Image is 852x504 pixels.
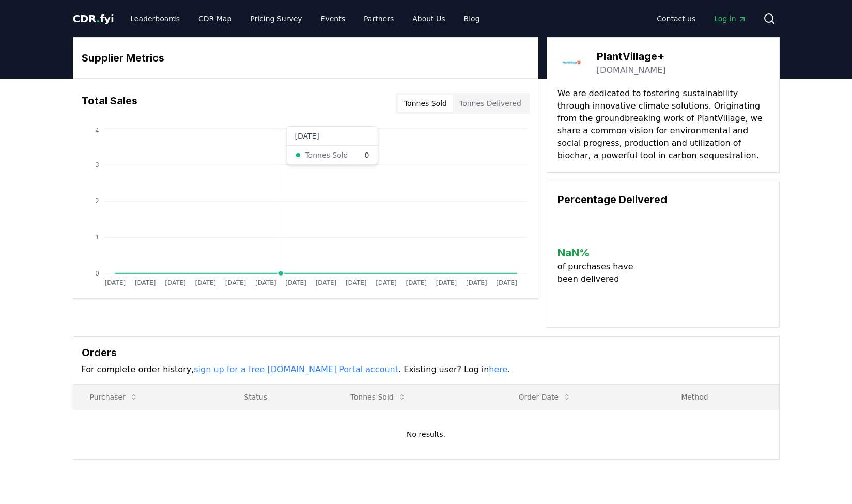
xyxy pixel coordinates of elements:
[82,387,146,407] button: Purchaser
[82,93,137,114] h3: Total Sales
[73,11,114,26] a: CDR.fyi
[489,364,507,374] a: here
[557,245,642,261] h3: NaN %
[406,279,427,286] tspan: [DATE]
[95,234,99,241] tspan: 1
[404,9,453,28] a: About Us
[436,279,457,286] tspan: [DATE]
[95,127,99,134] tspan: 4
[104,279,126,286] tspan: [DATE]
[82,363,771,376] p: For complete order history, . Existing user? Log in .
[165,279,186,286] tspan: [DATE]
[453,95,528,112] button: Tonnes Delivered
[597,49,666,64] h3: PlantVillage+
[557,87,769,162] p: We are dedicated to fostering sustainability through innovative climate solutions. Originating fr...
[134,279,156,286] tspan: [DATE]
[376,279,397,286] tspan: [DATE]
[225,279,246,286] tspan: [DATE]
[285,279,306,286] tspan: [DATE]
[95,270,99,277] tspan: 0
[557,192,769,207] h3: Percentage Delivered
[510,387,579,407] button: Order Date
[73,12,114,25] span: CDR fyi
[236,392,326,402] p: Status
[190,9,240,28] a: CDR Map
[73,409,779,459] td: No results.
[122,9,188,28] a: Leaderboards
[714,13,746,24] span: Log in
[648,9,754,28] nav: Main
[343,387,414,407] button: Tonnes Sold
[82,345,771,360] h3: Orders
[95,197,99,205] tspan: 2
[496,279,517,286] tspan: [DATE]
[195,279,216,286] tspan: [DATE]
[95,161,99,169] tspan: 3
[122,9,488,28] nav: Main
[557,48,586,77] img: PlantVillage+-logo
[346,279,367,286] tspan: [DATE]
[96,12,100,25] span: .
[194,364,398,374] a: sign up for a free [DOMAIN_NAME] Portal account
[398,95,453,112] button: Tonnes Sold
[242,9,310,28] a: Pricing Survey
[82,50,530,66] h3: Supplier Metrics
[597,64,666,77] a: [DOMAIN_NAME]
[456,9,488,28] a: Blog
[355,9,402,28] a: Partners
[673,392,770,402] p: Method
[466,279,487,286] tspan: [DATE]
[315,279,336,286] tspan: [DATE]
[557,261,642,285] p: of purchases have been delivered
[648,9,704,28] a: Contact us
[255,279,276,286] tspan: [DATE]
[313,9,353,28] a: Events
[706,9,754,28] a: Log in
